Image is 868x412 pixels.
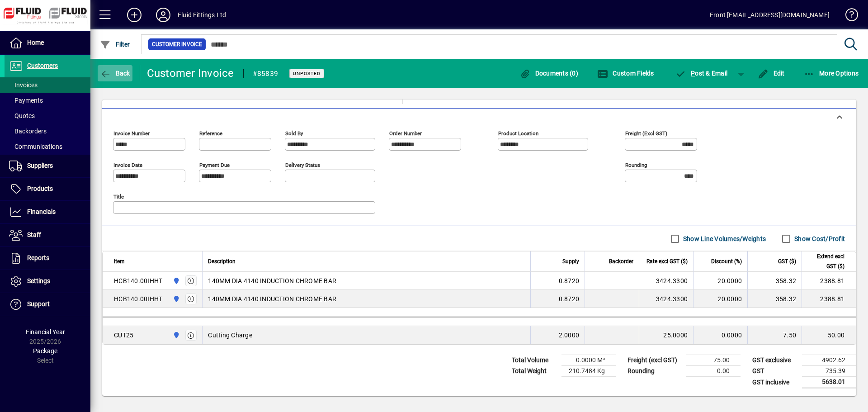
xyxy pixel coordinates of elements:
[671,65,732,81] button: Post & Email
[114,256,125,266] span: Item
[747,326,802,344] td: 7.50
[519,70,578,77] span: Documents (0)
[802,355,856,366] td: 4902.62
[100,70,130,77] span: Back
[681,234,766,243] label: Show Line Volumes/Weights
[114,331,133,340] div: CUT25
[507,366,561,377] td: Total Weight
[5,108,90,123] a: Quotes
[711,256,742,266] span: Discount (%)
[691,70,695,77] span: P
[5,270,90,293] a: Settings
[595,65,656,81] button: Custom Fields
[170,276,181,286] span: AUCKLAND
[747,290,802,308] td: 358.32
[802,272,856,290] td: 2388.81
[285,162,320,168] mat-label: Delivery status
[170,330,181,340] span: AUCKLAND
[807,251,844,271] span: Extend excl GST ($)
[293,71,321,76] span: Unposted
[5,32,90,54] a: Home
[625,162,647,168] mat-label: Rounding
[389,130,422,137] mat-label: Order number
[793,234,845,243] label: Show Cost/Profit
[285,130,303,137] mat-label: Sold by
[802,366,856,377] td: 735.39
[5,224,90,246] a: Staff
[686,355,741,366] td: 75.00
[561,355,616,366] td: 0.0000 M³
[517,65,580,81] button: Documents (0)
[839,2,857,31] a: Knowledge Base
[686,366,741,377] td: 0.00
[5,139,90,154] a: Communications
[693,272,747,290] td: 20.0000
[27,231,41,238] span: Staff
[113,194,124,200] mat-label: Title
[27,39,44,46] span: Home
[804,70,859,77] span: More Options
[208,294,336,303] span: 140MM DIA 4140 INDUCTION CHROME BAR
[26,328,65,336] span: Financial Year
[9,128,47,135] span: Backorders
[113,162,142,168] mat-label: Invoice date
[693,326,747,344] td: 0.0000
[5,123,90,139] a: Backorders
[114,276,162,285] div: HCB140.00IHHT
[675,70,728,77] span: ost & Email
[5,247,90,270] a: Reports
[149,7,178,23] button: Profile
[693,290,747,308] td: 20.0000
[778,256,796,266] span: GST ($)
[114,294,162,303] div: HCB140.00IHHT
[208,331,252,340] span: Cutting Charge
[559,276,580,285] span: 0.8720
[9,97,43,104] span: Payments
[120,7,149,23] button: Add
[208,256,236,266] span: Description
[100,41,130,48] span: Filter
[27,208,56,215] span: Financials
[802,290,856,308] td: 2388.81
[178,8,226,22] div: Fluid Fittings Ltd
[561,366,616,377] td: 210.7484 Kg
[747,272,802,290] td: 358.32
[147,66,234,81] div: Customer Invoice
[199,162,230,168] mat-label: Payment due
[9,81,38,89] span: Invoices
[710,8,830,22] div: Front [EMAIL_ADDRESS][DOMAIN_NAME]
[623,366,686,377] td: Rounding
[199,130,222,137] mat-label: Reference
[208,276,336,285] span: 140MM DIA 4140 INDUCTION CHROME BAR
[562,256,579,266] span: Supply
[5,293,90,316] a: Support
[559,294,580,303] span: 0.8720
[27,162,53,169] span: Suppliers
[5,178,90,200] a: Products
[498,130,538,137] mat-label: Product location
[559,331,580,340] span: 2.0000
[646,256,688,266] span: Rate excl GST ($)
[802,326,856,344] td: 50.00
[27,277,50,284] span: Settings
[802,377,856,388] td: 5638.01
[9,143,62,150] span: Communications
[27,185,53,192] span: Products
[597,70,654,77] span: Custom Fields
[253,66,278,81] div: #85839
[645,331,688,340] div: 25.0000
[748,377,802,388] td: GST inclusive
[27,300,50,308] span: Support
[5,77,90,93] a: Invoices
[5,93,90,108] a: Payments
[170,294,181,304] span: AUCKLAND
[645,294,688,303] div: 3424.3300
[5,155,90,177] a: Suppliers
[802,65,861,81] button: More Options
[27,62,58,69] span: Customers
[623,355,686,366] td: Freight (excl GST)
[609,256,633,266] span: Backorder
[748,355,802,366] td: GST exclusive
[33,347,57,355] span: Package
[27,254,49,261] span: Reports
